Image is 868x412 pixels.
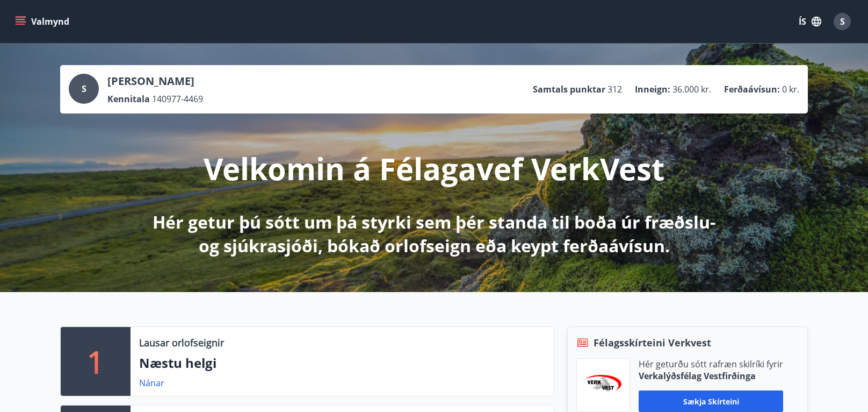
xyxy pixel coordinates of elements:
[139,336,224,350] p: Lausar orlofseignir
[635,83,670,95] p: Inneign :
[139,377,164,389] a: Nánar
[607,83,622,95] span: 312
[87,341,104,382] p: 1
[724,83,780,95] p: Ferðaávísun :
[585,375,621,396] img: jihgzMk4dcgjRAW2aMgpbAqQEG7LZi0j9dOLAUvz.png
[204,148,664,189] p: Velkomin á Félagavef VerkVest
[639,390,783,412] button: Sækja skírteini
[672,83,711,95] span: 36.000 kr.
[150,210,718,258] p: Hér getur þú sótt um þá styrki sem þér standa til boða úr fræðslu- og sjúkrasjóði, bókað orlofsei...
[829,9,855,34] button: S
[782,83,799,95] span: 0 kr.
[639,370,783,382] p: Verkalýðsfélag Vestfirðinga
[793,12,827,31] button: ÍS
[840,16,845,27] span: S
[107,93,150,105] p: Kennitala
[594,336,711,350] span: Félagsskírteini Verkvest
[533,83,605,95] p: Samtals punktar
[152,93,203,105] span: 140977-4469
[139,354,545,372] p: Næstu helgi
[13,12,74,31] button: menu
[82,83,86,95] span: S
[639,358,783,370] p: Hér geturðu sótt rafræn skilríki fyrir
[107,74,203,89] p: [PERSON_NAME]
